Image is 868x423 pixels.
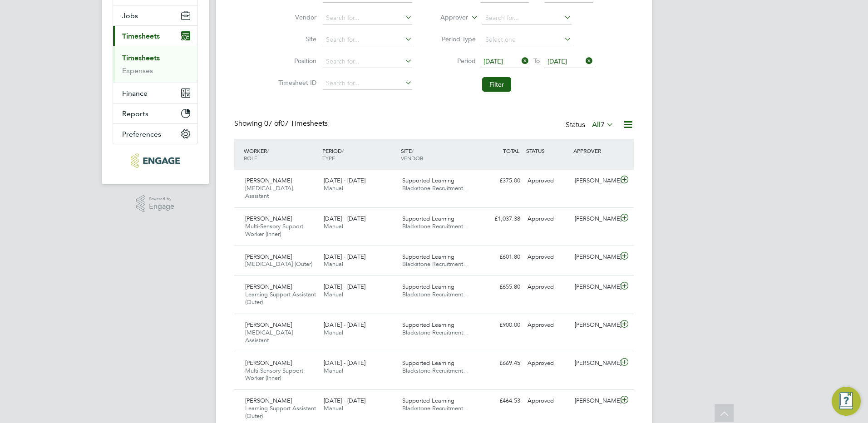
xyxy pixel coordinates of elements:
[571,318,618,333] div: [PERSON_NAME]
[244,154,257,162] span: ROLE
[477,393,524,408] div: £464.53
[324,283,365,290] span: [DATE] - [DATE]
[435,57,476,65] label: Period
[592,120,614,129] label: All
[324,321,365,329] span: [DATE] - [DATE]
[427,13,468,22] label: Approver
[113,83,197,103] button: Finance
[477,173,524,188] div: £375.00
[234,119,330,128] div: Showing
[122,89,148,98] span: Finance
[524,280,571,295] div: Approved
[245,184,293,200] span: [MEDICAL_DATA] Assistant
[122,11,138,20] span: Jobs
[324,260,343,268] span: Manual
[323,77,412,90] input: Search for...
[245,321,292,329] span: [PERSON_NAME]
[245,404,316,420] span: Learning Support Assistant (Outer)
[571,211,618,226] div: [PERSON_NAME]
[276,13,316,21] label: Vendor
[477,318,524,333] div: £900.00
[547,57,567,65] span: [DATE]
[477,211,524,226] div: £1,037.38
[113,46,197,83] div: Timesheets
[324,290,343,298] span: Manual
[245,222,303,238] span: Multi-Sensory Support Worker (Inner)
[571,393,618,408] div: [PERSON_NAME]
[402,367,469,374] span: Blackstone Recruitment…
[122,130,161,138] span: Preferences
[477,250,524,265] div: £601.80
[113,124,197,144] button: Preferences
[571,250,618,265] div: [PERSON_NAME]
[402,177,454,184] span: Supported Learning
[524,143,571,159] div: STATUS
[245,177,292,184] span: [PERSON_NAME]
[482,12,572,25] input: Search for...
[245,397,292,404] span: [PERSON_NAME]
[324,404,343,412] span: Manual
[245,260,312,268] span: [MEDICAL_DATA] (Outer)
[524,393,571,408] div: Approved
[242,143,320,166] div: WORKER
[324,397,365,404] span: [DATE] - [DATE]
[399,143,477,166] div: SITE
[342,147,344,154] span: /
[245,215,292,222] span: [PERSON_NAME]
[566,119,616,132] div: Status
[402,215,454,222] span: Supported Learning
[412,147,414,154] span: /
[601,120,605,129] span: 7
[435,35,476,43] label: Period Type
[524,173,571,188] div: Approved
[276,79,316,87] label: Timesheet ID
[402,359,454,367] span: Supported Learning
[571,143,618,159] div: APPROVER
[324,222,343,230] span: Manual
[323,34,412,46] input: Search for...
[245,329,293,344] span: [MEDICAL_DATA] Assistant
[531,55,542,67] span: To
[524,211,571,226] div: Approved
[320,143,399,166] div: PERIOD
[276,57,316,65] label: Position
[264,119,281,128] span: 07 of
[245,290,316,306] span: Learning Support Assistant (Outer)
[402,184,469,192] span: Blackstone Recruitment…
[264,119,328,128] span: 07 Timesheets
[113,103,197,123] button: Reports
[402,260,469,268] span: Blackstone Recruitment…
[122,32,160,40] span: Timesheets
[402,253,454,261] span: Supported Learning
[324,367,343,374] span: Manual
[401,154,423,162] span: VENDOR
[503,147,519,154] span: TOTAL
[245,253,292,261] span: [PERSON_NAME]
[131,153,179,168] img: blackstonerecruitment-logo-retina.png
[324,184,343,192] span: Manual
[113,26,197,46] button: Timesheets
[122,109,148,118] span: Reports
[245,359,292,367] span: [PERSON_NAME]
[122,54,160,62] a: Timesheets
[483,57,503,65] span: [DATE]
[324,253,365,261] span: [DATE] - [DATE]
[323,12,412,25] input: Search for...
[324,215,365,222] span: [DATE] - [DATE]
[267,147,269,154] span: /
[245,283,292,290] span: [PERSON_NAME]
[524,250,571,265] div: Approved
[402,222,469,230] span: Blackstone Recruitment…
[149,195,174,203] span: Powered by
[477,280,524,295] div: £655.80
[113,5,197,25] button: Jobs
[482,77,511,92] button: Filter
[276,35,316,43] label: Site
[402,404,469,412] span: Blackstone Recruitment…
[323,55,412,68] input: Search for...
[324,359,365,367] span: [DATE] - [DATE]
[136,195,175,212] a: Powered byEngage
[832,387,861,416] button: Engage Resource Center
[524,318,571,333] div: Approved
[324,177,365,184] span: [DATE] - [DATE]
